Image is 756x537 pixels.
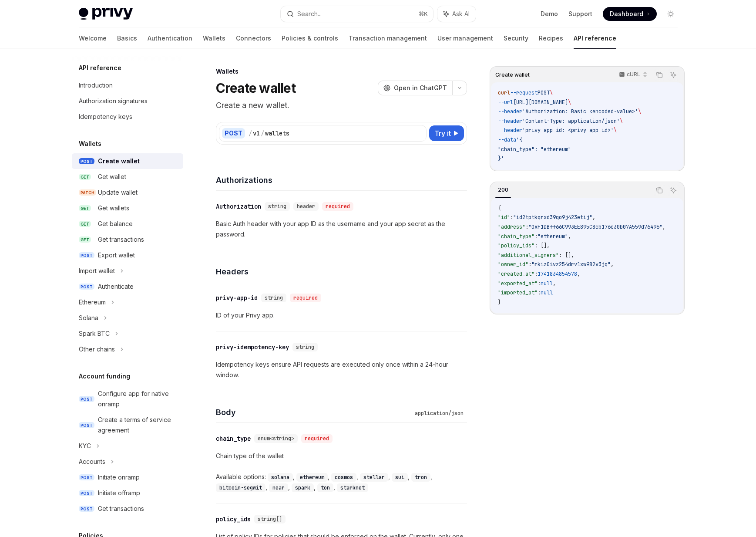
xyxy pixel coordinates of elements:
[498,146,571,153] span: "chain_type": "ethereum"
[98,219,133,229] div: Get balance
[290,294,321,302] div: required
[331,473,356,482] code: cosmos
[79,284,94,290] span: POST
[72,485,183,501] a: POSTInitiate offramp
[434,128,451,138] span: Try it
[559,252,574,259] span: : [],
[337,483,368,492] code: starknet
[539,28,563,49] a: Recipes
[216,266,467,277] h4: Headers
[98,388,178,409] div: Configure app for native onramp
[216,482,269,493] div: ,
[504,28,528,49] a: Security
[79,8,133,20] img: light logo
[498,280,538,287] span: "exported_at"
[98,250,135,260] div: Export wallet
[516,136,522,143] span: '{
[258,435,294,442] span: enum<string>
[216,202,261,211] div: Authorization
[98,187,138,198] div: Update wallet
[72,501,183,517] a: POSTGet transactions
[498,89,510,96] span: curl
[98,488,140,498] div: Initiate offramp
[654,69,665,81] button: Copy the contents from the code block
[79,474,94,481] span: POST
[216,406,411,418] h4: Body
[662,223,665,230] span: ,
[79,313,98,323] div: Solana
[522,118,620,125] span: 'Content-Type: application/json'
[79,28,107,49] a: Welcome
[216,294,258,302] div: privy-app-id
[79,138,101,149] h5: Wallets
[203,28,225,49] a: Wallets
[522,108,638,115] span: 'Authorization: Basic <encoded-value>'
[297,9,322,19] div: Search...
[72,78,183,93] a: Introduction
[534,233,538,240] span: :
[72,232,183,247] a: GETGet transactions
[411,472,434,482] div: ,
[79,236,91,243] span: GET
[72,412,183,438] a: POSTCreate a terms of service agreement
[317,483,333,492] code: ton
[534,242,550,249] span: : [],
[429,125,464,141] button: Try it
[620,118,623,125] span: \
[603,7,657,21] a: Dashboard
[281,6,433,22] button: Search...⌘K
[216,483,265,492] code: bitcoin-segwit
[498,118,522,125] span: --header
[216,359,467,380] p: Idempotency keys ensure API requests are executed only once within a 24-hour window.
[98,172,126,182] div: Get wallet
[538,289,541,296] span: :
[437,28,493,49] a: User management
[72,109,183,125] a: Idempotency keys
[378,81,452,95] button: Open in ChatGPT
[297,203,315,210] span: header
[79,189,96,196] span: PATCH
[216,174,467,186] h4: Authorizations
[610,10,643,18] span: Dashboard
[79,221,91,227] span: GET
[79,328,110,339] div: Spark BTC
[392,472,411,482] div: ,
[452,10,470,18] span: Ask AI
[268,473,293,482] code: solana
[317,482,337,493] div: ,
[541,289,553,296] span: null
[322,202,353,211] div: required
[331,472,360,482] div: ,
[553,280,556,287] span: ,
[216,515,251,523] div: policy_ids
[411,473,430,482] code: tron
[79,441,91,451] div: KYC
[296,344,314,351] span: string
[574,28,616,49] a: API reference
[498,108,522,115] span: --header
[528,261,531,268] span: :
[577,270,580,277] span: ,
[498,242,534,249] span: "policy_ids"
[495,71,530,78] span: Create wallet
[611,261,614,268] span: ,
[268,203,286,210] span: string
[498,299,501,306] span: }
[216,67,467,76] div: Wallets
[98,503,144,514] div: Get transactions
[79,80,113,91] div: Introduction
[236,28,271,49] a: Connectors
[222,128,245,138] div: POST
[216,99,467,111] p: Create a new wallet.
[495,185,511,195] div: 200
[538,89,550,96] span: POST
[258,516,282,523] span: string[]
[216,434,251,443] div: chain_type
[292,482,317,493] div: ,
[79,490,94,496] span: POST
[534,270,538,277] span: :
[72,153,183,169] a: POSTCreate wallet
[498,155,504,162] span: }'
[216,219,467,240] p: Basic Auth header with your app ID as the username and your app secret as the password.
[568,10,592,18] a: Support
